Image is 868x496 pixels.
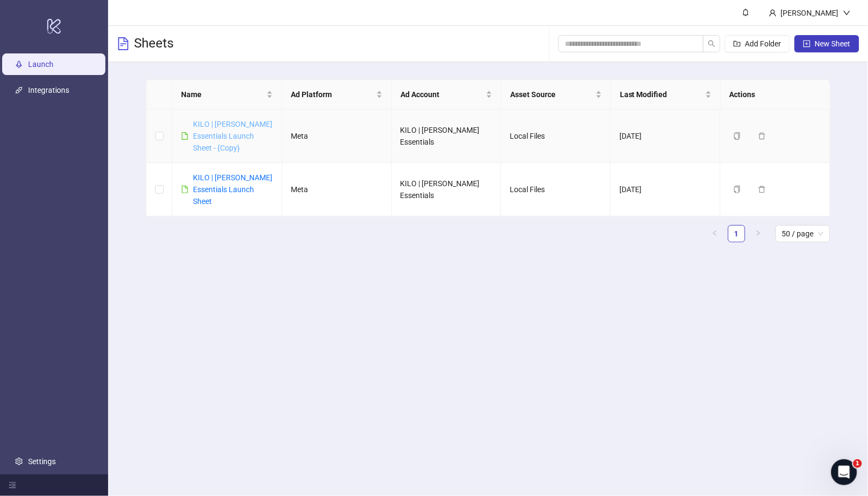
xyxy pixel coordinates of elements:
[721,80,831,110] th: Actions
[392,110,502,163] td: KILO | [PERSON_NAME] Essentials
[708,40,716,47] span: search
[611,110,720,163] td: [DATE]
[400,89,484,100] span: Ad Account
[134,35,173,52] h3: Sheets
[815,39,851,48] span: New Sheet
[853,459,862,468] span: 1
[501,163,611,216] td: Local Files
[733,186,741,193] span: copy
[742,9,750,16] span: bell
[729,226,745,242] a: 1
[843,9,851,17] span: down
[706,225,724,242] button: left
[181,89,264,100] span: Name
[181,132,189,140] span: file
[501,110,611,163] td: Local Files
[769,9,777,17] span: user
[28,60,54,69] a: Launch
[282,110,392,163] td: Meta
[733,40,741,47] span: folder-add
[510,89,593,100] span: Asset Source
[181,186,189,193] span: file
[392,80,502,110] th: Ad Account
[193,120,272,152] a: KILO | [PERSON_NAME] Essentials Launch Sheet - {Copy}
[611,163,720,216] td: [DATE]
[750,225,767,242] li: Next Page
[745,39,782,48] span: Add Folder
[117,37,130,50] span: file-text
[728,225,745,242] li: 1
[9,481,16,489] span: menu-fold
[502,80,611,110] th: Asset Source
[758,132,766,140] span: delete
[758,186,766,193] span: delete
[611,80,721,110] th: Last Modified
[831,459,857,485] iframe: Intercom live chat
[193,173,272,206] a: KILO | [PERSON_NAME] Essentials Launch Sheet
[282,80,392,110] th: Ad Platform
[777,7,843,19] div: [PERSON_NAME]
[733,132,741,140] span: copy
[725,35,790,52] button: Add Folder
[291,89,374,100] span: Ad Platform
[712,230,718,236] span: left
[28,457,56,466] a: Settings
[755,230,762,236] span: right
[706,225,724,242] li: Previous Page
[28,86,69,95] a: Integrations
[172,80,282,110] th: Name
[794,35,859,52] button: New Sheet
[803,40,811,47] span: plus-square
[776,225,830,242] div: Page Size
[392,163,502,216] td: KILO | [PERSON_NAME] Essentials
[750,225,767,242] button: right
[620,89,703,100] span: Last Modified
[782,226,824,242] span: 50 / page
[282,163,392,216] td: Meta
